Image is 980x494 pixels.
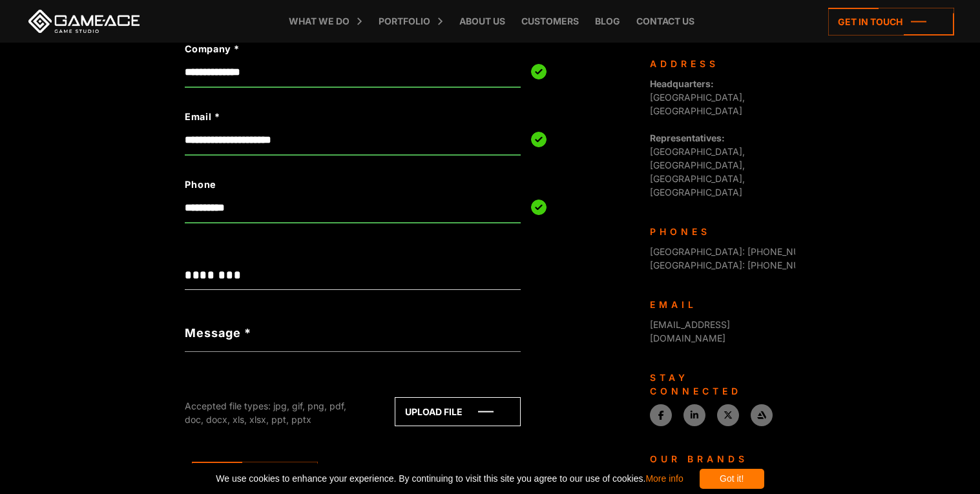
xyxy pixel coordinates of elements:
[185,178,454,192] label: Phone
[185,324,251,342] label: Message *
[216,469,683,489] span: We use cookies to enhance your experience. By continuing to visit this site you agree to our use ...
[650,452,786,466] div: Our Brands
[650,319,730,344] a: [EMAIL_ADDRESS][DOMAIN_NAME]
[650,371,786,398] div: Stay connected
[185,42,454,56] label: Company *
[828,8,954,36] a: Get in touch
[650,225,786,238] div: Phones
[700,469,764,489] div: Got it!
[650,298,786,311] div: Email
[650,78,745,116] span: [GEOGRAPHIC_DATA], [GEOGRAPHIC_DATA]
[650,246,828,257] span: [GEOGRAPHIC_DATA]: [PHONE_NUMBER]
[185,110,454,124] label: Email *
[650,57,786,70] div: Address
[395,397,521,426] a: Upload file
[645,473,683,484] a: More info
[650,78,714,89] strong: Headquarters:
[650,132,745,198] span: [GEOGRAPHIC_DATA], [GEOGRAPHIC_DATA], [GEOGRAPHIC_DATA], [GEOGRAPHIC_DATA]
[650,260,828,271] span: [GEOGRAPHIC_DATA]: [PHONE_NUMBER]
[650,132,725,143] strong: Representatives:
[185,399,366,426] div: Accepted file types: jpg, gif, png, pdf, doc, docx, xls, xlsx, ppt, pptx
[192,462,318,489] a: Send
